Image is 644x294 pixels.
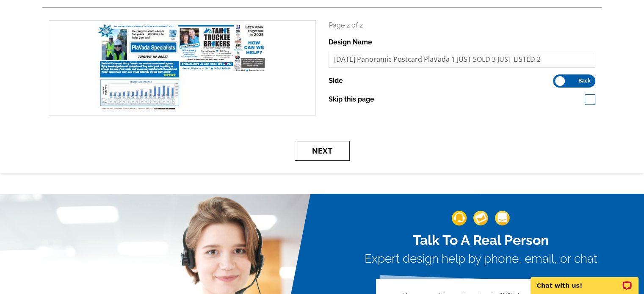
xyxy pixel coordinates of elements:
[452,211,467,225] img: support-img-1.png
[295,141,350,161] button: Next
[365,232,597,248] h2: Talk To A Real Person
[525,267,644,294] iframe: LiveChat chat widget
[329,94,374,104] label: Skip this page
[473,211,488,225] img: support-img-2.png
[578,79,591,83] span: Back
[329,51,596,68] input: File Name
[329,20,596,30] p: Page 2 of 2
[365,252,597,266] h3: Expert design help by phone, email, or chat
[495,211,510,225] img: support-img-3_1.png
[329,37,372,47] label: Design Name
[329,76,343,86] label: Side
